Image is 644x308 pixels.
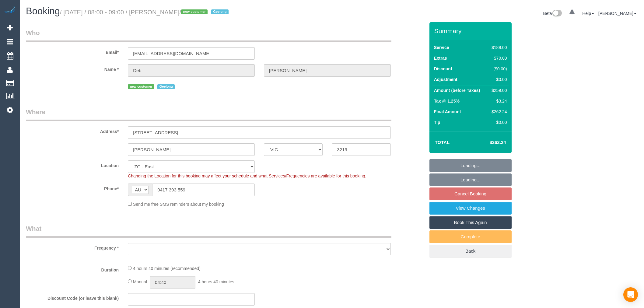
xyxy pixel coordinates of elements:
label: Email* [21,47,123,55]
label: Duration [21,265,123,273]
span: Geelong [157,84,175,89]
span: Geelong [211,9,229,14]
input: Suburb* [128,143,255,156]
input: First Name* [128,64,255,77]
input: Email* [128,47,255,60]
a: Book This Again [429,216,512,229]
label: Adjustment [434,76,457,82]
label: Service [434,44,449,51]
input: Phone* [152,184,255,196]
div: $262.24 [489,109,507,115]
span: Send me free SMS reminders about my booking [133,202,224,207]
a: [PERSON_NAME] [598,11,636,16]
div: $3.24 [489,98,507,104]
legend: What [26,224,391,238]
label: Tax @ 1.25% [434,98,460,104]
label: Amount (before Taxes) [434,87,480,93]
a: View Changes [429,202,512,215]
label: Discount Code (or leave this blank) [21,293,123,301]
div: ($0.00) [489,66,507,72]
label: Tip [434,119,440,125]
legend: Where [26,107,391,121]
span: Manual [133,279,147,284]
span: new customer [128,84,154,89]
span: 4 hours 40 minutes [198,279,234,284]
span: Booking [26,6,60,16]
label: Extras [434,55,447,61]
span: new customer [181,9,208,14]
div: $70.00 [489,55,507,61]
h4: $262.24 [471,140,506,145]
label: Frequency * [21,243,123,251]
a: Back [429,245,512,257]
div: $189.00 [489,44,507,51]
label: Phone* [21,184,123,192]
a: Help [582,11,594,16]
small: / [DATE] / 08:00 - 09:00 / [PERSON_NAME] [60,9,230,16]
img: New interface [552,10,562,18]
div: $259.00 [489,87,507,93]
span: Changing the Location for this booking may affect your schedule and what Services/Frequencies are... [128,173,366,178]
label: Name * [21,64,123,72]
label: Address* [21,126,123,135]
img: Automaid Logo [4,6,16,15]
div: $0.00 [489,119,507,125]
label: Final Amount [434,109,461,115]
label: Location [21,160,123,169]
h3: Summary [434,27,509,34]
label: Discount [434,66,452,72]
a: Beta [543,11,562,16]
input: Post Code* [332,143,390,156]
legend: Who [26,28,391,42]
span: 4 hours 40 minutes (recommended) [133,266,201,271]
strong: Total [435,140,450,145]
div: $0.00 [489,76,507,82]
input: Last Name* [264,64,391,77]
div: Open Intercom Messenger [623,287,638,302]
span: / [180,9,231,16]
